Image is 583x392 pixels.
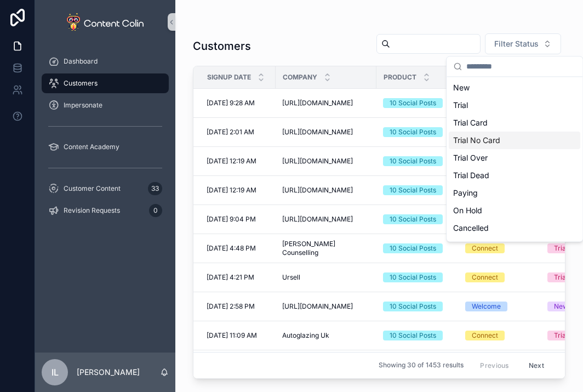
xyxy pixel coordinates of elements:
span: Filter Status [494,38,539,49]
img: App logo [67,13,144,31]
div: Connect [472,243,498,253]
div: Connect [472,331,498,340]
div: 10 Social Posts [390,185,436,195]
div: Cancelled [449,219,580,237]
span: [URL][DOMAIN_NAME] [282,157,353,166]
span: Customers [64,79,98,88]
a: Impersonate [42,95,169,115]
h1: Customers [193,38,251,54]
a: Customers [42,73,169,93]
span: Autoglazing Uk [282,331,329,340]
div: Trial Over [449,149,580,167]
button: Next [521,357,552,374]
div: 10 Social Posts [390,156,436,166]
span: Dashboard [64,57,98,66]
a: Customer Content33 [42,179,169,198]
span: [DATE] 11:09 AM [207,331,257,340]
span: [DATE] 2:01 AM [207,128,254,137]
span: [URL][DOMAIN_NAME] [282,128,353,137]
div: 33 [148,182,162,195]
span: Showing 30 of 1453 results [379,361,464,370]
span: [DATE] 4:21 PM [207,273,254,282]
span: [URL][DOMAIN_NAME] [282,99,353,107]
div: 0 [149,204,162,217]
div: 10 Social Posts [390,98,436,108]
span: [DATE] 2:58 PM [207,302,255,311]
span: [DATE] 9:28 AM [207,99,255,107]
div: Trial [449,96,580,114]
span: IL [52,366,59,379]
div: scrollable content [35,44,175,235]
div: Welcome [472,302,501,311]
div: 10 Social Posts [390,214,436,224]
span: [DATE] 9:04 PM [207,215,256,224]
span: [URL][DOMAIN_NAME] [282,302,353,311]
div: On Hold [449,202,580,219]
span: Ursell [282,273,300,282]
span: Product [384,73,416,82]
span: Content Academy [64,143,119,151]
span: [URL][DOMAIN_NAME] [282,186,353,195]
div: New [449,79,580,96]
button: Select Button [485,33,561,54]
span: [DATE] 12:19 AM [207,157,256,166]
div: Suggestions [447,77,582,241]
div: 10 Social Posts [390,302,436,311]
div: 10 Social Posts [390,331,436,340]
div: 10 Social Posts [390,243,436,253]
div: Connect [472,272,498,282]
span: Customer Content [64,184,121,193]
span: [DATE] 4:48 PM [207,244,256,253]
span: Impersonate [64,101,102,110]
div: 10 Social Posts [390,272,436,282]
span: Signup Date [207,73,251,82]
div: New [554,302,568,311]
a: Dashboard [42,52,169,71]
div: System Cancelled [449,237,580,254]
div: Trial Dead [449,167,580,184]
span: [DATE] 12:19 AM [207,186,256,195]
span: [URL][DOMAIN_NAME] [282,215,353,224]
p: [PERSON_NAME] [77,367,140,378]
a: Content Academy [42,137,169,157]
div: Paying [449,184,580,202]
span: [PERSON_NAME] Counselling [282,240,370,257]
div: 10 Social Posts [390,127,436,137]
span: Company [283,73,317,82]
div: Trial Card [449,114,580,132]
a: Revision Requests0 [42,201,169,220]
span: Revision Requests [64,206,120,215]
div: Trial No Card [449,132,580,149]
